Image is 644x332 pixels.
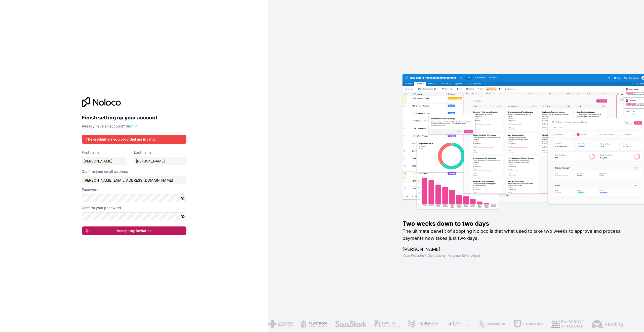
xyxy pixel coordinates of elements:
input: family-name [134,157,186,165]
label: Confirm your email address [82,169,128,174]
input: Password [82,194,186,202]
img: /assets/gbstax-C-GtDUiK.png [375,320,400,328]
label: Password [82,187,99,192]
label: Confirm your password [82,205,121,210]
img: /assets/baldridge-DxmPIwAm.png [551,320,584,328]
input: Confirm password [82,212,186,220]
div: The credentials you provided are invalid. [86,137,182,142]
label: First name [82,150,99,155]
h1: Two weeks down to two days [403,220,628,228]
img: /assets/fdworks-Bi04fVtw.png [513,320,543,328]
img: /assets/fergmar-CudnrXN5.png [408,320,439,328]
label: Last name [134,150,151,155]
img: /assets/phoenix-BREaitsQ.png [478,320,506,328]
img: /assets/fiera-fwj2N5v4.png [447,320,470,328]
img: /assets/saastock-C6Zbiodz.png [335,320,367,328]
img: /assets/flatiron-C8eUkumj.png [301,320,327,328]
span: Already have an account? [82,124,125,128]
input: given-name [82,157,126,165]
h2: Finish setting up your account [82,113,186,122]
img: /assets/airreading-FwAmRzSr.png [592,320,623,328]
input: Email address [82,176,186,184]
button: Accept my invitation [82,226,186,235]
a: Sign in [126,124,137,128]
h2: The ultimate benefit of adopting Noloco is that what used to take two weeks to approve and proces... [403,228,628,242]
h1: Vice President Operations , Fergmar Enterprises [403,253,628,258]
h1: [PERSON_NAME] [403,246,628,253]
img: /assets/american-red-cross-BAupjrZR.png [268,320,293,328]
